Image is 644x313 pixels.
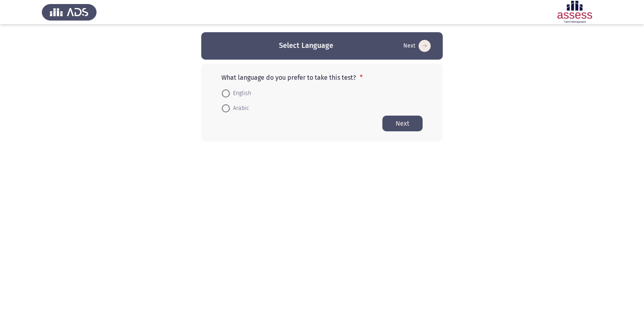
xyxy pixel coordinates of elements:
[279,41,333,51] h3: Select Language
[42,1,97,23] img: Assess Talent Management logo
[221,74,423,81] p: What language do you prefer to take this test?
[382,116,423,131] button: Start assessment
[547,1,602,23] img: Assessment logo of ASSESS Employability - EBI
[230,89,251,98] span: English
[230,104,249,113] span: Arabic
[401,39,433,52] button: Start assessment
